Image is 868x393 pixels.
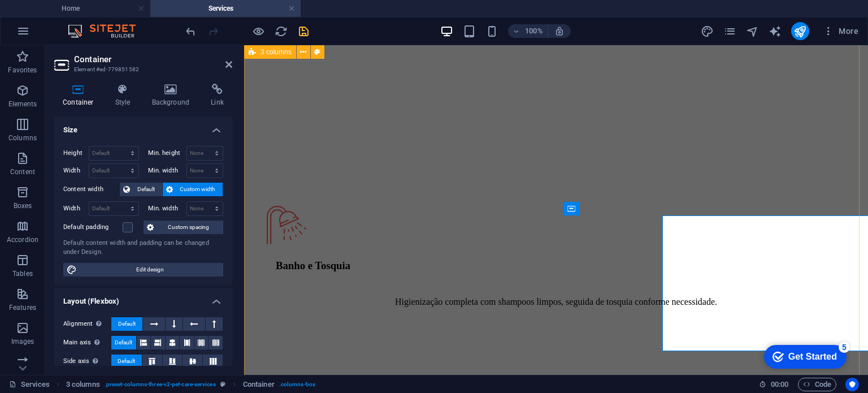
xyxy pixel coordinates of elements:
p: Favorites [8,66,37,75]
button: text_generator [769,24,782,38]
label: Height [63,150,89,156]
button: design [701,24,714,38]
img: Editor Logo [65,24,150,38]
button: publish [791,22,809,40]
label: Main axis [63,336,111,349]
i: Save (Ctrl+S) [297,25,310,38]
p: Features [9,303,36,312]
label: Side axis [63,355,111,368]
div: 5 [84,2,95,14]
button: Click here to leave preview mode and continue editing [251,24,265,38]
h4: Background [144,84,203,107]
button: Default [111,317,142,331]
button: Custom spacing [144,221,223,234]
button: pages [723,24,737,38]
div: Get Started [33,12,82,23]
label: Min. height [148,150,186,156]
button: Custom width [163,183,223,196]
span: More [823,25,858,37]
span: Click to select. Double-click to edit [66,378,100,391]
i: Reload page [275,25,288,38]
button: Default [111,355,142,368]
span: 00 00 [771,378,788,391]
span: Default [115,336,132,349]
button: 100% [508,24,548,38]
button: More [818,22,863,40]
i: Design (Ctrl+Alt+Y) [701,25,714,38]
p: Content [10,167,35,176]
button: undo [184,24,197,38]
label: Min. width [148,205,186,211]
h4: Size [54,116,232,137]
span: : [779,380,780,388]
p: Boxes [14,201,32,210]
span: Default [118,317,136,331]
label: Width [63,205,89,211]
h4: Style [107,84,144,107]
h3: Element #ed-779851582 [74,64,210,75]
i: Navigator [746,25,759,38]
h6: Session time [759,378,789,391]
button: Edit design [63,263,223,277]
span: Edit design [80,263,220,277]
button: Usercentrics [845,378,859,391]
span: . columns-box [279,378,315,391]
div: Get Started 5 items remaining, 0% complete [9,6,92,29]
button: save [297,24,310,38]
span: Default [118,355,135,368]
label: Default padding [63,221,123,234]
button: Code [798,378,836,391]
p: Columns [8,133,37,142]
span: Code [803,378,831,391]
button: reload [274,24,288,38]
i: Pages (Ctrl+Alt+S) [723,25,736,38]
button: Default [120,183,162,196]
label: Width [63,167,89,174]
h4: Link [202,84,232,107]
i: Undo: Change text (Ctrl+Z) [184,25,197,38]
p: Elements [8,100,37,109]
i: AI Writer [769,25,782,38]
nav: breadcrumb [66,378,315,391]
h2: Container [74,54,232,64]
label: Alignment [63,317,111,331]
i: This element is a customizable preset [220,381,225,387]
span: Custom spacing [157,221,220,234]
p: Tables [12,269,33,278]
i: Publish [793,25,806,38]
span: 3 columns [261,49,292,55]
button: navigator [746,24,759,38]
span: Custom width [176,183,220,196]
span: . preset-columns-three-v2-pet-care-services [105,378,216,391]
p: Accordion [7,235,38,244]
button: Default [111,336,136,349]
h4: Services [150,2,301,15]
a: Click to cancel selection. Double-click to open Pages [9,378,50,391]
h4: Layout (Flexbox) [54,288,232,308]
label: Min. width [148,167,186,174]
div: Default content width and padding can be changed under Design. [63,239,223,257]
p: Images [11,337,34,346]
span: Default [133,183,159,196]
label: Content width [63,183,120,196]
i: On resize automatically adjust zoom level to fit chosen device. [554,26,565,36]
span: Click to select. Double-click to edit [243,378,275,391]
h4: Container [54,84,107,107]
h6: 100% [525,24,543,38]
